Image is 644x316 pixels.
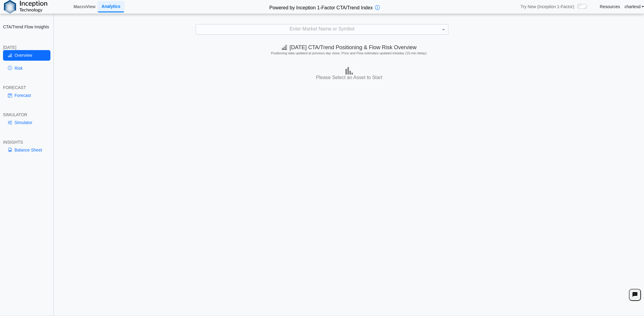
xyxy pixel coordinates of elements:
[56,75,642,81] h3: Please Select an Asset to Start
[3,63,50,73] a: Risk
[282,44,417,50] span: [DATE] CTA/Trend Positioning & Flow Risk Overview
[3,112,50,117] div: SIMULATOR
[521,4,574,9] span: Try New (Inception 1-Factor)
[3,117,50,128] a: Simulator
[600,4,620,9] a: Resources
[267,2,375,11] h2: Powered by Inception 1-Factor CTA/Trend Index
[57,51,641,55] h5: Positioning data updated at previous day close; Price and Flow estimates updated intraday (15-min...
[625,4,644,9] a: charlesd
[98,1,124,12] a: Analytics
[3,145,50,155] a: Balance Sheet
[3,85,50,90] div: FORECAST
[3,139,50,145] div: INSIGHTS
[3,24,50,30] h2: CTA/Trend Flow Insights
[3,50,50,60] a: Overview
[3,45,50,50] div: [DATE]
[71,2,98,12] a: MacroView
[345,67,353,75] img: bar-chart.png
[196,24,448,35] div: Enter Market Name or Symbol
[3,90,50,101] a: Forecast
